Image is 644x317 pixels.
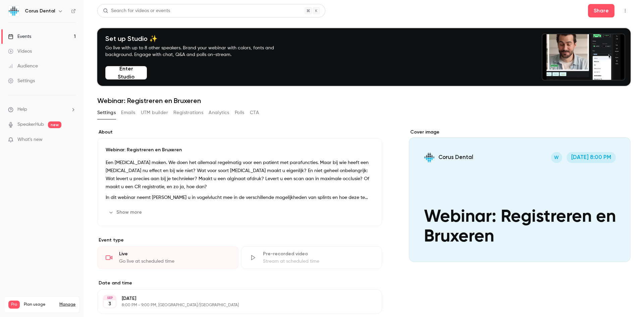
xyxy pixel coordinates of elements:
[97,97,631,105] h1: Webinar: Registreren en Bruxeren
[105,35,290,43] h4: Set up Studio ✨
[97,107,116,118] button: Settings
[8,33,31,40] div: Events
[241,246,382,269] div: Pre-recorded videoStream at scheduled time
[106,147,374,153] p: Webinar: Registreren en Bruxeren
[25,8,55,14] h6: Corus Dental
[119,251,230,257] div: Live
[103,7,170,14] div: Search for videos or events
[250,107,259,118] button: CTA
[8,301,20,309] span: Pro
[106,159,374,191] p: Een [MEDICAL_DATA] maken. We doen het allemaal regelmatig voor een patiënt met parafuncties. Maar...
[588,4,614,17] button: Share
[17,121,44,128] a: SpeakerHub
[59,302,75,307] a: Manage
[104,296,116,300] div: SEP
[409,129,631,136] label: Cover image
[105,66,147,80] button: Enter Studio
[97,129,382,136] label: About
[263,251,374,257] div: Pre-recorded video
[8,63,38,69] div: Audience
[409,129,631,262] section: Cover image
[209,107,229,118] button: Analytics
[8,77,35,84] div: Settings
[119,258,230,265] div: Go live at scheduled time
[8,106,76,113] li: help-dropdown-opener
[97,246,238,269] div: LiveGo live at scheduled time
[235,107,245,118] button: Polls
[106,194,374,202] p: In dit webinar neemt [PERSON_NAME] u in vogelvlucht mee in de verschillende mogelijkheden van spl...
[8,48,32,55] div: Videos
[105,45,290,58] p: Go live with up to 8 other speakers. Brand your webinar with colors, fonts and background. Engage...
[48,121,61,128] span: new
[141,107,168,118] button: UTM builder
[122,303,346,308] p: 8:00 PM - 9:00 PM, [GEOGRAPHIC_DATA]/[GEOGRAPHIC_DATA]
[121,107,135,118] button: Emails
[106,207,146,218] button: Show more
[97,237,382,244] p: Event type
[24,302,55,307] span: Plan usage
[17,106,27,113] span: Help
[17,136,43,143] span: What's new
[173,107,203,118] button: Registrations
[122,295,346,302] p: [DATE]
[97,280,382,286] label: Date and time
[8,6,19,16] img: Corus Dental
[263,258,374,265] div: Stream at scheduled time
[108,301,111,307] p: 3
